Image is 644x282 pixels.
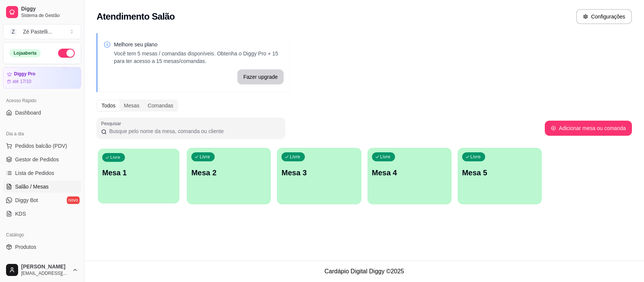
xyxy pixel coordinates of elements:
article: Diggy Pro [14,71,35,77]
button: LivreMesa 5 [458,148,542,204]
p: Você tem 5 mesas / comandas disponíveis. Obtenha o Diggy Pro + 15 para ter acesso a 15 mesas/coma... [114,50,284,65]
a: Diggy Botnovo [3,194,81,206]
p: Mesa 3 [281,167,357,178]
span: Dashboard [15,109,41,116]
div: Loja aberta [9,49,41,57]
a: Salão / Mesas [3,181,81,193]
h2: Atendimento Salão [97,11,175,23]
article: até 17/10 [12,78,31,84]
div: Dia a dia [3,128,81,140]
span: Diggy [21,6,78,12]
a: DiggySistema de Gestão [3,3,81,21]
p: Mesa 4 [372,167,447,178]
span: Sistema de Gestão [21,12,78,18]
button: Fazer upgrade [237,69,284,84]
span: Salão / Mesas [15,183,49,190]
a: Lista de Pedidos [3,167,81,179]
p: Livre [110,155,120,161]
div: Acesso Rápido [3,95,81,107]
div: Mesas [120,100,143,111]
a: Dashboard [3,107,81,119]
p: Mesa 5 [462,167,537,178]
p: Livre [470,154,481,160]
p: Livre [380,154,391,160]
span: Complementos [15,257,51,264]
p: Livre [200,154,210,160]
button: LivreMesa 3 [277,148,361,204]
button: Select a team [3,24,81,39]
span: [PERSON_NAME] [21,264,69,270]
div: Zé Pastelli ... [23,28,52,35]
label: Pesquisar [101,120,124,127]
button: Alterar Status [58,49,75,58]
span: Produtos [15,243,36,251]
p: Mesa 1 [102,168,175,178]
p: Livre [290,154,300,160]
div: Catálogo [3,229,81,241]
div: Comandas [144,100,178,111]
div: Todos [97,100,120,111]
button: [PERSON_NAME][EMAIL_ADDRESS][DOMAIN_NAME] [3,261,81,279]
span: Diggy Bot [15,196,38,204]
button: Adicionar mesa ou comanda [545,121,632,136]
span: [EMAIL_ADDRESS][DOMAIN_NAME] [21,270,69,276]
a: Complementos [3,254,81,267]
span: Gestor de Pedidos [15,156,59,163]
a: Produtos [3,241,81,253]
p: Melhore seu plano [114,41,284,48]
a: KDS [3,208,81,220]
button: Configurações [576,9,632,24]
footer: Cardápio Digital Diggy © 2025 [85,261,644,282]
button: LivreMesa 4 [367,148,452,204]
span: Pedidos balcão (PDV) [15,142,67,150]
button: LivreMesa 2 [187,148,271,204]
span: KDS [15,210,26,218]
input: Pesquisar [107,127,281,135]
button: LivreMesa 1 [98,149,179,204]
span: Z [9,28,17,35]
a: Diggy Proaté 17/10 [3,67,81,89]
a: Gestor de Pedidos [3,153,81,166]
p: Mesa 2 [191,167,266,178]
button: Pedidos balcão (PDV) [3,140,81,152]
span: Lista de Pedidos [15,169,54,177]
